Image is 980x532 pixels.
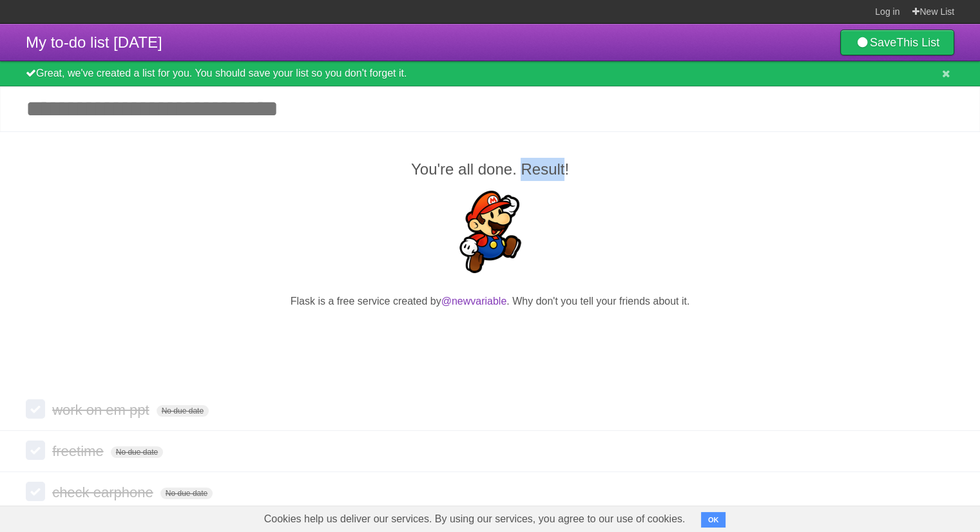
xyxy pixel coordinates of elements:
span: No due date [157,405,209,417]
span: work on em ppt [52,402,152,418]
span: No due date [111,446,163,458]
label: Done [26,399,45,419]
span: Cookies help us deliver our services. By using our services, you agree to our use of cookies. [251,506,698,532]
label: Done [26,441,45,460]
h2: You're all done. Result! [26,158,954,181]
b: This List [896,36,939,49]
span: freetime [52,443,106,459]
iframe: X Post Button [467,325,514,343]
a: @newvariable [441,296,507,307]
span: My to-do list [DATE] [26,33,162,51]
span: No due date [160,488,213,499]
a: SaveThis List [840,30,954,55]
span: check earphone [52,484,157,500]
img: Super Mario [449,191,532,273]
button: OK [701,512,726,527]
p: Flask is a free service created by . Why don't you tell your friends about it. [26,294,954,309]
label: Done [26,482,45,501]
